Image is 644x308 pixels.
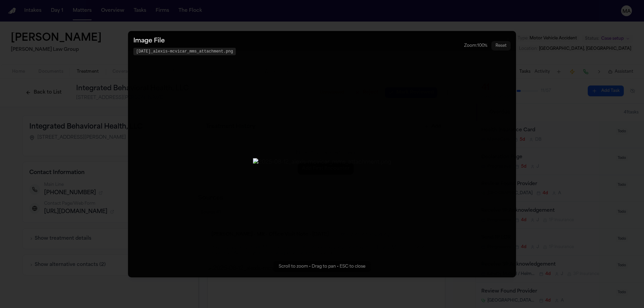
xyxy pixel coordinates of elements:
[128,31,516,277] button: Zoomable image viewer. Use mouse wheel to zoom, drag to pan, or press R to reset.
[464,43,487,48] div: Zoom: 100 %
[133,36,236,46] h3: Image File
[253,158,391,166] img: 2025-08-12_alexis-mcvicar_mms_attachment.png
[491,41,511,50] button: Reset
[133,48,236,55] span: [DATE]_alexis-mcvicar_mms_attachment.png
[273,261,371,272] div: Scroll to zoom • Drag to pan • ESC to close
